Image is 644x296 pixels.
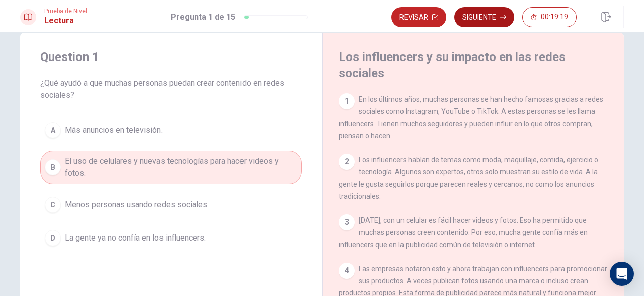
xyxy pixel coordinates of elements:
[339,154,355,170] div: 2
[44,15,87,27] h1: Lectura
[65,155,297,180] span: El uso de celulares y nuevas tecnologías para hacer videos y fotos.
[171,11,235,23] h1: Pregunta 1 de 15
[45,197,61,213] div: C
[339,214,355,230] div: 3
[40,225,302,251] button: DLa gente ya no confía en los influencers.
[522,7,577,27] button: 00:19:19
[40,49,302,65] h4: Question 1
[40,192,302,217] button: CMenos personas usando redes sociales.
[45,122,61,138] div: A
[44,8,87,15] span: Prueba de Nivel
[339,216,588,249] span: [DATE], con un celular es fácil hacer videos y fotos. Eso ha permitido que muchas personas creen ...
[339,49,605,81] h4: Los influencers y su impacto en las redes sociales
[339,263,355,279] div: 4
[65,232,206,244] span: La gente ya no confía en los influencers.
[40,151,302,184] button: BEl uso de celulares y nuevas tecnologías para hacer videos y fotos.
[45,230,61,246] div: D
[339,156,598,200] span: Los influencers hablan de temas como moda, maquillaje, comida, ejercicio o tecnología. Algunos so...
[65,199,209,211] span: Menos personas usando redes sociales.
[454,7,514,27] button: Siguiente
[541,13,568,21] span: 00:19:19
[40,117,302,143] button: AMás anuncios en televisión.
[391,7,446,27] button: Revisar
[610,262,634,286] div: Open Intercom Messenger
[339,93,355,109] div: 1
[45,159,61,175] div: B
[339,95,603,140] span: En los últimos años, muchas personas se han hecho famosas gracias a redes sociales como Instagram...
[40,77,302,101] span: ¿Qué ayudó a que muchas personas puedan crear contenido en redes sociales?
[65,124,163,136] span: Más anuncios en televisión.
